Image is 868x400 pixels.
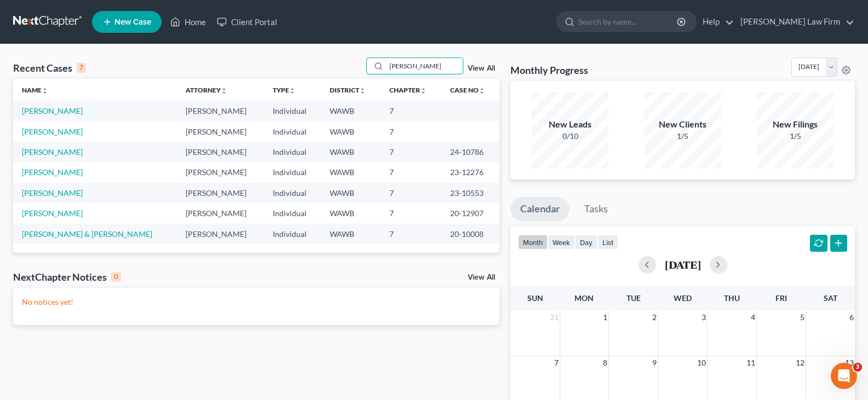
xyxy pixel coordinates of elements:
[111,272,121,282] div: 0
[22,106,83,115] a: [PERSON_NAME]
[22,229,152,239] a: [PERSON_NAME] & [PERSON_NAME]
[177,142,264,162] td: [PERSON_NAME]
[177,163,264,183] td: [PERSON_NAME]
[750,311,756,324] span: 4
[381,203,441,223] td: 7
[264,101,321,121] td: Individual
[468,65,495,72] a: View All
[177,101,264,121] td: [PERSON_NAME]
[532,118,608,131] div: New Leads
[799,311,806,324] span: 5
[441,163,499,183] td: 23-12276
[381,101,441,121] td: 7
[532,131,608,142] div: 0/10
[22,147,83,156] a: [PERSON_NAME]
[264,203,321,223] td: Individual
[22,86,48,94] a: Nameunfold_more
[330,86,366,94] a: Districtunfold_more
[22,297,491,308] p: No notices yet!
[831,363,857,389] iframe: Intercom live chat
[22,127,83,136] a: [PERSON_NAME]
[359,88,366,94] i: unfold_more
[578,11,679,32] input: Search by name...
[420,88,427,94] i: unfold_more
[700,311,707,324] span: 3
[381,224,441,244] td: 7
[645,118,721,131] div: New Clients
[602,356,608,369] span: 8
[22,208,83,218] a: [PERSON_NAME]
[553,356,560,369] span: 7
[597,235,618,250] button: list
[186,86,227,94] a: Attorneyunfold_more
[549,311,560,324] span: 31
[844,356,855,369] span: 13
[696,356,707,369] span: 10
[574,197,618,221] a: Tasks
[450,86,485,94] a: Case Nounfold_more
[795,356,806,369] span: 12
[264,183,321,203] td: Individual
[665,259,701,270] h2: [DATE]
[289,88,296,94] i: unfold_more
[697,12,734,32] a: Help
[273,86,296,94] a: Typeunfold_more
[211,12,283,32] a: Client Portal
[264,121,321,142] td: Individual
[381,183,441,203] td: 7
[321,163,381,183] td: WAWB
[548,235,575,250] button: week
[651,356,658,369] span: 9
[645,131,721,142] div: 1/5
[177,203,264,223] td: [PERSON_NAME]
[575,235,597,250] button: day
[13,270,121,283] div: NextChapter Notices
[77,63,86,73] div: 7
[42,88,48,94] i: unfold_more
[389,86,427,94] a: Chapterunfold_more
[177,121,264,142] td: [PERSON_NAME]
[321,183,381,203] td: WAWB
[848,311,855,324] span: 6
[824,293,837,303] span: Sat
[735,12,854,32] a: [PERSON_NAME] Law Firm
[321,224,381,244] td: WAWB
[757,131,833,142] div: 1/5
[177,183,264,203] td: [PERSON_NAME]
[745,356,756,369] span: 11
[510,63,588,77] h3: Monthly Progress
[674,293,692,303] span: Wed
[321,121,381,142] td: WAWB
[757,118,833,131] div: New Filings
[13,61,86,74] div: Recent Cases
[381,142,441,162] td: 7
[518,235,548,250] button: month
[626,293,641,303] span: Tue
[441,183,499,203] td: 23-10553
[602,311,608,324] span: 1
[22,188,83,198] a: [PERSON_NAME]
[381,121,441,142] td: 7
[775,293,787,303] span: Fri
[441,224,499,244] td: 20-10008
[177,224,264,244] td: [PERSON_NAME]
[321,142,381,162] td: WAWB
[321,203,381,223] td: WAWB
[386,58,463,74] input: Search by name...
[321,101,381,121] td: WAWB
[264,163,321,183] td: Individual
[479,88,485,94] i: unfold_more
[264,142,321,162] td: Individual
[114,18,151,26] span: New Case
[574,293,594,303] span: Mon
[724,293,740,303] span: Thu
[853,363,862,372] span: 3
[510,197,570,221] a: Calendar
[651,311,658,324] span: 2
[468,274,495,281] a: View All
[441,203,499,223] td: 20-12907
[527,293,543,303] span: Sun
[22,167,83,177] a: [PERSON_NAME]
[165,12,211,32] a: Home
[221,88,227,94] i: unfold_more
